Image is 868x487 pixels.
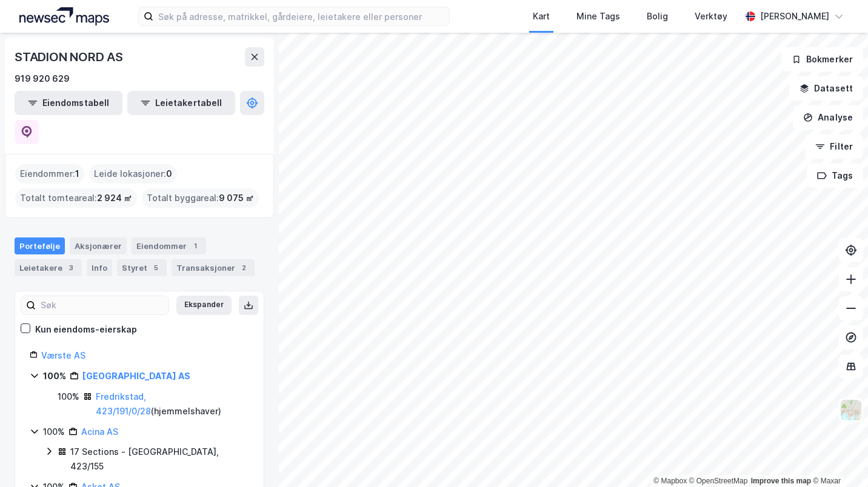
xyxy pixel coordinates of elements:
[142,188,259,208] div: Totalt byggareal :
[70,445,249,474] div: 17 Sections - [GEOGRAPHIC_DATA], 423/155
[96,389,249,419] div: ( hjemmelshaver )
[807,164,863,188] button: Tags
[647,9,668,24] div: Bolig
[58,389,79,404] div: 100%
[35,322,137,337] div: Kun eiendoms-eierskap
[43,369,66,383] div: 100%
[751,477,811,485] a: Improve this map
[15,91,122,115] button: Eiendomstabell
[807,429,868,487] iframe: Chat Widget
[127,91,235,115] button: Leietakertabell
[82,371,190,381] a: [GEOGRAPHIC_DATA] AS
[793,105,863,130] button: Analyse
[132,237,206,254] div: Eiendommer
[97,191,132,205] span: 2 924 ㎡
[43,425,65,439] div: 100%
[81,426,118,437] a: Acina AS
[15,47,125,67] div: STADION NORD AS
[19,7,109,25] img: logo.a4113a55bc3d86da70a041830d287a7e.svg
[15,237,65,254] div: Portefølje
[36,296,169,314] input: Søk
[789,76,863,101] button: Datasett
[576,9,620,24] div: Mine Tags
[15,71,70,86] div: 919 920 629
[96,391,151,416] a: Fredrikstad, 423/191/0/28
[533,9,550,24] div: Kart
[89,164,177,184] div: Leide lokasjoner :
[166,167,172,181] span: 0
[760,9,829,24] div: [PERSON_NAME]
[41,350,85,360] a: Værste AS
[15,259,82,276] div: Leietakere
[15,164,84,184] div: Eiendommer :
[172,259,255,276] div: Transaksjoner
[653,477,687,485] a: Mapbox
[805,134,863,159] button: Filter
[65,262,77,274] div: 3
[70,237,127,254] div: Aksjonærer
[781,47,863,71] button: Bokmerker
[695,9,727,24] div: Verktøy
[840,399,863,422] img: Z
[150,262,162,274] div: 5
[176,296,232,315] button: Ekspander
[15,188,137,208] div: Totalt tomteareal :
[238,262,250,274] div: 2
[153,7,449,25] input: Søk på adresse, matrikkel, gårdeiere, leietakere eller personer
[189,240,201,252] div: 1
[75,167,79,181] span: 1
[117,259,167,276] div: Styret
[219,191,254,205] span: 9 075 ㎡
[87,259,112,276] div: Info
[689,477,748,485] a: OpenStreetMap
